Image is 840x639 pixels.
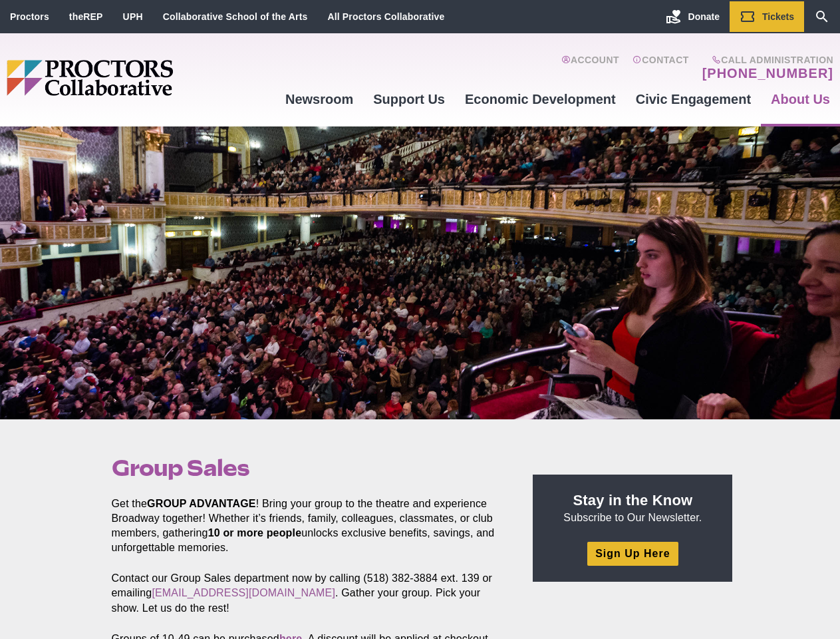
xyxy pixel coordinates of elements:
[363,81,455,117] a: Support Us
[561,55,619,81] a: Account
[327,11,444,22] a: All Proctors Collaborative
[163,11,308,22] a: Collaborative School of the Arts
[688,11,720,22] span: Donate
[626,81,761,117] a: Civic Engagement
[112,455,503,481] h1: Group Sales
[7,60,275,96] img: Proctors logo
[587,542,678,565] a: Sign Up Here
[112,497,503,555] p: Get the ! Bring your group to the theatre and experience Broadway together! Whether it’s friends,...
[147,498,256,509] strong: GROUP ADVANTAGE
[208,527,302,538] strong: 10 or more people
[573,492,693,509] strong: Stay in the Know
[762,11,794,22] span: Tickets
[275,81,363,117] a: Newsroom
[761,81,840,117] a: About Us
[804,1,840,32] a: Search
[10,11,49,22] a: Proctors
[702,65,833,81] a: [PHONE_NUMBER]
[123,11,143,22] a: UPH
[730,1,804,32] a: Tickets
[698,55,833,65] span: Call Administration
[455,81,626,117] a: Economic Development
[656,1,730,32] a: Donate
[632,55,689,81] a: Contact
[152,587,335,598] a: [EMAIL_ADDRESS][DOMAIN_NAME]
[69,11,103,22] a: theREP
[549,491,716,525] p: Subscribe to Our Newsletter.
[112,571,503,615] p: Contact our Group Sales department now by calling (518) 382-3884 ext. 139 or emailing . Gather yo...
